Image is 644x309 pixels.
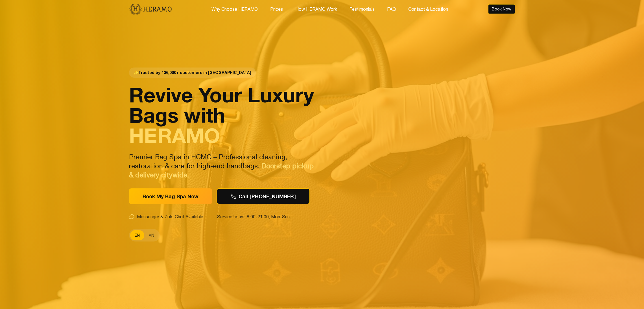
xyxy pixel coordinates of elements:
[217,188,310,204] button: Call [PHONE_NUMBER]
[134,70,138,75] span: star
[348,5,376,13] button: Testimonials
[217,213,290,220] span: Service hours: 8:00-21:00, Mon-Sun
[407,5,450,13] button: Contact & Location
[385,5,398,13] button: FAQ
[144,230,159,240] button: VN
[129,3,172,15] img: new-logo.3f60348b.png
[210,5,259,13] button: Why Choose HERAMO
[488,4,515,14] button: Book Now
[268,5,285,13] button: Prices
[129,123,220,147] span: HERAMO
[129,84,319,145] h1: Revive Your Luxury Bags with
[294,5,339,13] button: How HERAMO Work
[129,68,256,78] span: Trusted by 136,000+ customers in [GEOGRAPHIC_DATA]
[137,213,203,220] span: Messenger & Zalo Chat Available
[129,188,212,204] button: Book My Bag Spa Now
[130,230,144,240] button: EN
[129,152,319,179] p: Premier Bag Spa in HCMC – Professional cleaning, restoration & care for high-end handbags.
